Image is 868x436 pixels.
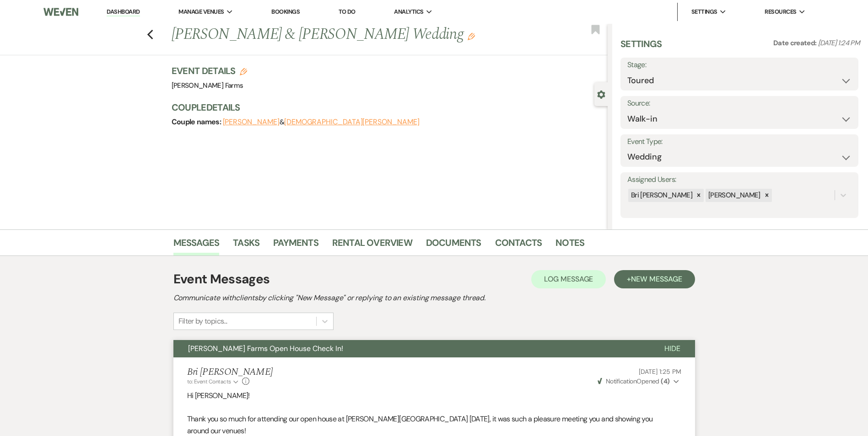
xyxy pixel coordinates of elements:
span: [PERSON_NAME] Farms Open House Check In! [188,344,343,353]
span: [DATE] 1:25 PM [639,367,681,376]
button: to: Event Contacts [187,378,240,386]
a: Payments [273,235,318,255]
h3: Event Details [172,64,248,77]
a: Contacts [495,235,542,255]
div: [PERSON_NAME] [706,189,762,202]
img: Weven Logo [43,2,78,21]
span: Hi [PERSON_NAME]! [187,391,250,400]
button: Log Message [531,270,606,288]
h3: Couple Details [172,101,598,114]
h5: Bri [PERSON_NAME] [187,367,273,378]
span: New Message [631,274,682,284]
label: Event Type: [627,135,852,149]
strong: ( 4 ) [661,377,669,385]
span: Hide [664,344,680,353]
label: Stage: [627,58,852,72]
a: To Do [339,8,356,16]
span: [DATE] 1:24 PM [818,38,860,48]
a: Notes [555,235,584,255]
button: NotificationOpened (4) [596,377,681,386]
a: Tasks [233,235,259,255]
span: Notification [606,377,636,385]
button: Close lead details [597,90,605,98]
label: Assigned Users: [627,173,852,186]
span: Thank you so much for attending our open house at [PERSON_NAME][GEOGRAPHIC_DATA] [DATE], it was s... [187,414,653,436]
button: Edit [468,32,475,40]
h1: Event Messages [173,270,270,289]
span: Opened [598,377,670,385]
h3: Settings [620,37,662,58]
span: Settings [691,7,717,16]
span: Resources [765,7,796,16]
a: Dashboard [107,8,140,16]
span: to: Event Contacts [187,378,231,385]
div: Bri [PERSON_NAME] [628,189,694,202]
button: [DEMOGRAPHIC_DATA][PERSON_NAME] [284,118,420,126]
span: Log Message [544,274,593,284]
a: Documents [426,235,481,255]
button: Hide [650,340,695,357]
a: Bookings [271,8,300,16]
span: Date created: [773,38,818,48]
label: Source: [627,97,852,110]
span: Manage Venues [178,7,224,16]
button: +New Message [614,270,695,288]
span: [PERSON_NAME] Farms [172,81,243,90]
span: Analytics [394,7,423,16]
span: & [223,117,420,127]
button: [PERSON_NAME] [223,118,280,126]
h2: Communicate with clients by clicking "New Message" or replying to an existing message thread. [173,292,695,303]
span: Couple names: [172,117,223,127]
button: [PERSON_NAME] Farms Open House Check In! [173,340,650,357]
a: Messages [173,235,220,255]
a: Rental Overview [332,235,412,255]
div: Filter by topics... [178,316,227,327]
h1: [PERSON_NAME] & [PERSON_NAME] Wedding [172,24,517,46]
